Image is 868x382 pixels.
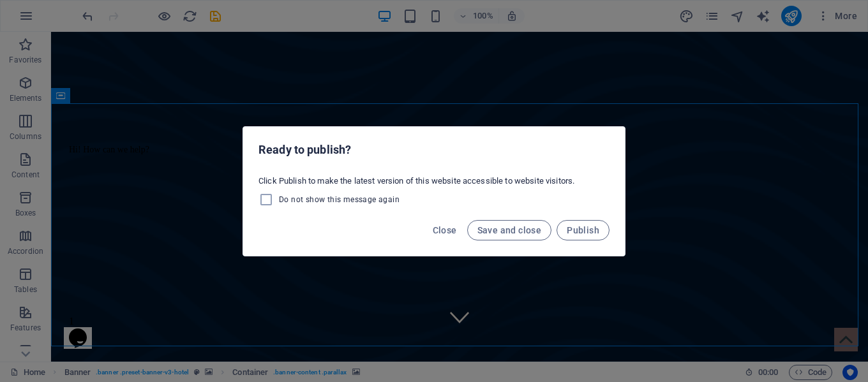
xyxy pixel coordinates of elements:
[243,170,625,212] div: Click Publish to make the latest version of this website accessible to website visitors.
[5,5,86,15] span: Hi! How can we help?
[258,142,610,158] h2: Ready to publish?
[428,220,462,240] button: Close
[5,5,235,15] div: Hi! How can we help?
[13,108,243,272] iframe: chat widget
[279,195,400,205] span: Do not show this message again
[433,225,457,235] span: Close
[477,225,542,235] span: Save and close
[557,220,610,240] button: Publish
[467,220,552,240] button: Save and close
[567,225,599,235] span: Publish
[13,279,54,317] iframe: chat widget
